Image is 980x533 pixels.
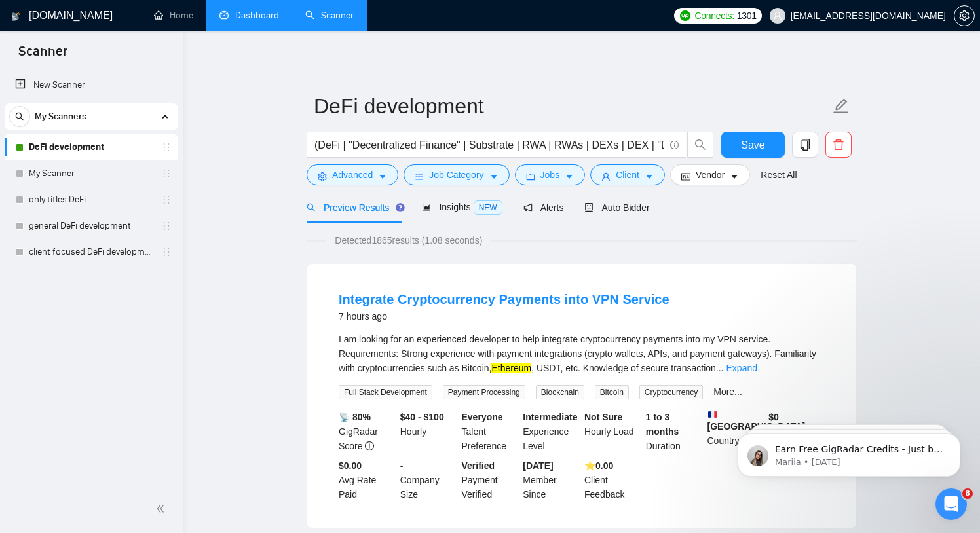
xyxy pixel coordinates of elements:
input: Search Freelance Jobs... [314,137,664,153]
div: Hourly [398,410,459,453]
span: NEW [474,200,502,215]
button: folderJobscaret-down [515,164,586,185]
span: search [10,112,29,121]
span: caret-down [489,172,499,181]
span: Cryptocurrency [639,385,703,399]
span: Preview Results [307,202,401,213]
b: Everyone [462,412,503,422]
div: Payment Verified [459,458,521,502]
span: Advanced [332,168,373,182]
span: user [601,172,611,181]
input: Scanner name... [314,90,830,122]
img: upwork-logo.png [680,10,690,21]
button: search [687,132,713,158]
span: bars [415,172,424,181]
a: DeFi development [29,134,153,160]
span: notification [523,203,533,212]
span: Bitcoin [595,385,629,399]
a: searchScanner [305,10,354,21]
span: Jobs [540,168,560,182]
span: holder [161,194,172,205]
span: Auto Bidder [584,202,649,213]
div: Company Size [398,458,459,502]
a: only titles DeFi [29,187,153,213]
b: Intermediate [523,412,577,422]
span: Alerts [523,202,564,213]
b: ⭐️ 0.00 [584,460,613,471]
img: 🇫🇷 [708,410,717,419]
button: barsJob Categorycaret-down [404,164,509,185]
span: info-circle [670,141,679,149]
a: client focused DeFi development [29,239,153,265]
b: Verified [462,460,495,471]
span: Detected 1865 results (1.08 seconds) [326,233,491,248]
li: My Scanners [5,103,178,265]
div: Country [705,410,766,453]
a: Integrate Cryptocurrency Payments into VPN Service [339,292,669,306]
span: Full Stack Development [339,385,432,399]
span: Payment Processing [443,385,525,399]
div: Duration [643,410,705,453]
button: idcardVendorcaret-down [670,164,750,185]
span: holder [161,247,172,257]
div: Client Feedback [582,458,643,502]
span: copy [793,139,818,151]
span: ... [716,363,724,373]
span: holder [161,221,172,231]
span: 8 [962,488,973,499]
b: 📡 80% [339,412,371,422]
b: Not Sure [584,412,622,422]
div: Member Since [520,458,582,502]
b: - [400,460,404,471]
span: holder [161,142,172,153]
span: user [773,11,782,20]
span: setting [318,172,327,181]
span: delete [826,139,851,151]
div: Experience Level [520,410,582,453]
span: Blockchain [536,385,584,399]
button: copy [792,132,818,158]
li: New Scanner [5,72,178,98]
mark: Ethereum [491,363,531,373]
div: Hourly Load [582,410,643,453]
iframe: Intercom notifications message [718,406,980,498]
b: $40 - $100 [400,412,444,422]
span: Job Category [429,168,483,182]
button: userClientcaret-down [590,164,665,185]
b: $0.00 [339,460,362,471]
b: [DATE] [523,460,553,471]
span: caret-down [645,172,654,181]
span: robot [584,203,594,212]
span: 1301 [737,9,757,23]
button: search [9,106,30,127]
a: More... [713,386,742,397]
span: area-chart [422,202,431,211]
div: Talent Preference [459,410,521,453]
span: caret-down [565,172,574,181]
div: I am looking for an experienced developer to help integrate cryptocurrency payments into my VPN s... [339,332,825,375]
span: folder [526,172,535,181]
div: 7 hours ago [339,308,669,324]
div: GigRadar Score [336,410,398,453]
a: Expand [726,363,757,373]
button: setting [954,5,975,26]
button: Save [721,132,785,158]
span: edit [833,98,850,115]
span: Scanner [8,42,78,69]
div: Tooltip anchor [394,202,406,213]
a: homeHome [154,10,193,21]
span: Save [741,137,764,153]
span: search [688,139,713,151]
span: double-left [156,502,169,515]
a: My Scanner [29,160,153,187]
b: 1 to 3 months [646,412,679,437]
span: setting [954,10,974,21]
a: dashboardDashboard [219,10,279,21]
span: info-circle [365,441,374,450]
span: Client [616,168,639,182]
a: New Scanner [15,72,168,98]
span: Connects: [694,9,734,23]
button: delete [825,132,852,158]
